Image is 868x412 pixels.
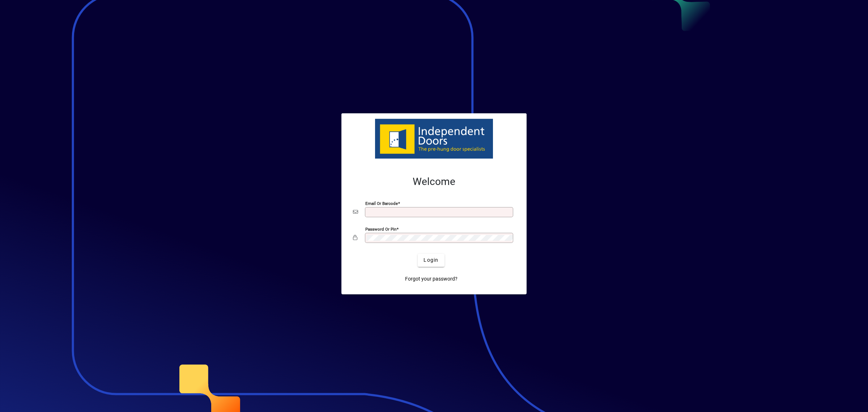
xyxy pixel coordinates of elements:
mat-label: Password or Pin [365,226,396,231]
h2: Welcome [353,176,515,188]
a: Forgot your password? [402,273,460,286]
mat-label: Email or Barcode [365,201,398,206]
span: Login [424,256,438,264]
span: Forgot your password? [405,275,458,283]
button: Login [418,254,444,267]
